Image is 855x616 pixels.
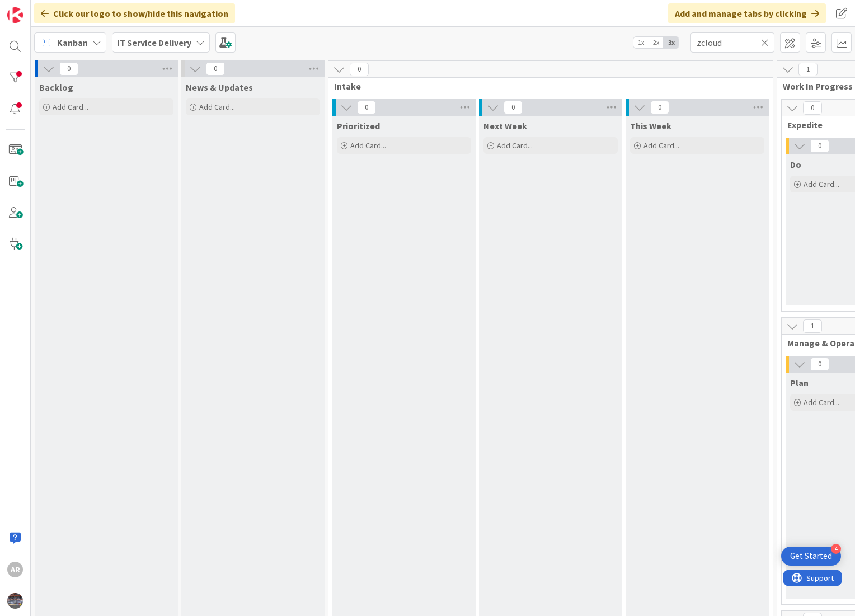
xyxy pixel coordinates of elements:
[7,562,23,577] div: AR
[804,179,839,189] span: Add Card...
[483,120,527,131] span: Next Week
[790,159,801,170] span: Do
[350,140,386,151] span: Add Card...
[781,547,841,566] div: Open Get Started checklist, remaining modules: 4
[664,37,679,48] span: 3x
[810,358,829,371] span: 0
[199,102,235,112] span: Add Card...
[690,32,774,53] input: Quick Filter...
[357,101,376,114] span: 0
[650,101,669,114] span: 0
[53,102,88,112] span: Add Card...
[633,37,649,48] span: 1x
[810,139,829,153] span: 0
[804,397,839,407] span: Add Card...
[59,62,78,76] span: 0
[798,63,818,76] span: 1
[831,544,841,554] div: 4
[7,7,23,23] img: Visit kanbanzone.com
[7,593,23,609] img: avatar
[803,101,822,115] span: 0
[497,140,533,151] span: Add Card...
[630,120,671,131] span: This Week
[206,62,225,76] span: 0
[643,140,679,151] span: Add Card...
[790,551,832,562] div: Get Started
[57,36,88,49] span: Kanban
[649,37,664,48] span: 2x
[337,120,380,131] span: Prioritized
[668,3,826,23] div: Add and manage tabs by clicking
[34,3,235,23] div: Click our logo to show/hide this navigation
[350,63,369,76] span: 0
[117,37,191,48] b: IT Service Delivery
[334,81,759,92] span: Intake
[504,101,523,114] span: 0
[790,377,809,388] span: Plan
[39,82,73,93] span: Backlog
[24,2,51,15] span: Support
[803,319,822,333] span: 1
[186,82,253,93] span: News & Updates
